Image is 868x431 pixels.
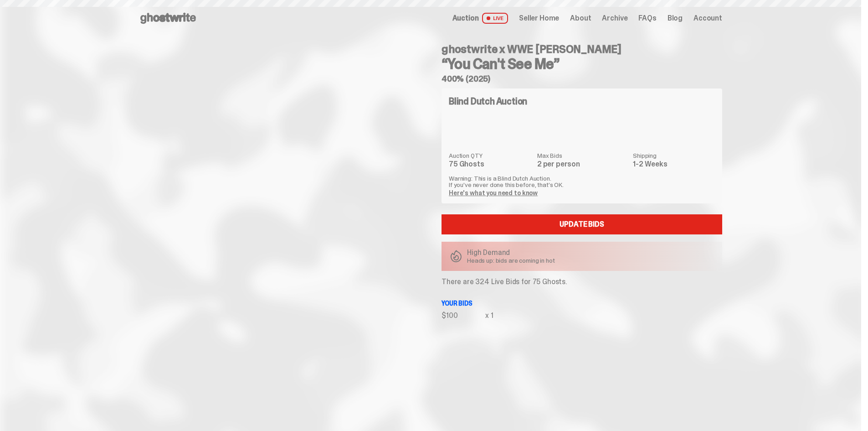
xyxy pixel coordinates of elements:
a: Account [693,15,722,22]
a: Blog [668,15,683,22]
dd: 1-2 Weeks [633,161,715,168]
div: $100 [442,312,485,319]
a: Update Bids [442,214,722,234]
a: FAQs [638,15,656,22]
h5: 400% (2025) [442,75,722,83]
a: Archive [602,15,627,22]
a: Auction LIVE [452,13,508,24]
div: x 1 [485,312,493,319]
p: High Demand [467,249,555,256]
a: Seller Home [519,15,559,22]
p: Heads up: bids are coming in hot [467,257,555,264]
p: There are 324 Live Bids for 75 Ghosts. [442,278,722,286]
dd: 75 Ghosts [449,161,532,168]
dt: Max Bids [537,152,627,159]
p: Your bids [442,300,722,306]
dt: Shipping [633,152,715,159]
h4: ghostwrite x WWE [PERSON_NAME] [442,44,722,55]
h3: “You Can't See Me” [442,57,722,71]
p: Warning: This is a Blind Dutch Auction. If you’ve never done this before, that’s OK. [449,175,715,188]
a: Here's what you need to know [449,189,538,197]
dd: 2 per person [537,161,627,168]
h4: Blind Dutch Auction [449,97,527,106]
a: About [570,15,591,22]
span: Auction [452,15,479,22]
dt: Auction QTY [449,152,532,159]
span: LIVE [482,13,508,24]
